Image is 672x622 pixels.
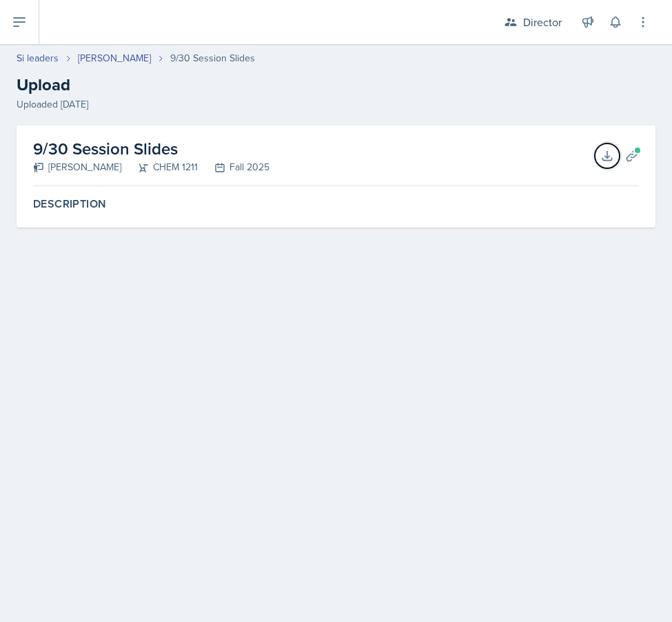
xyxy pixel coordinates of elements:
[17,51,59,66] a: Si leaders
[121,160,198,174] div: CHEM 1211
[33,160,121,174] div: [PERSON_NAME]
[17,97,655,112] div: Uploaded [DATE]
[198,160,269,174] div: Fall 2025
[523,14,562,30] div: Director
[33,137,269,161] h2: 9/30 Session Slides
[78,51,151,66] a: [PERSON_NAME]
[170,51,255,66] div: 9/30 Session Slides
[17,72,655,97] h2: Upload
[33,197,639,211] label: Description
